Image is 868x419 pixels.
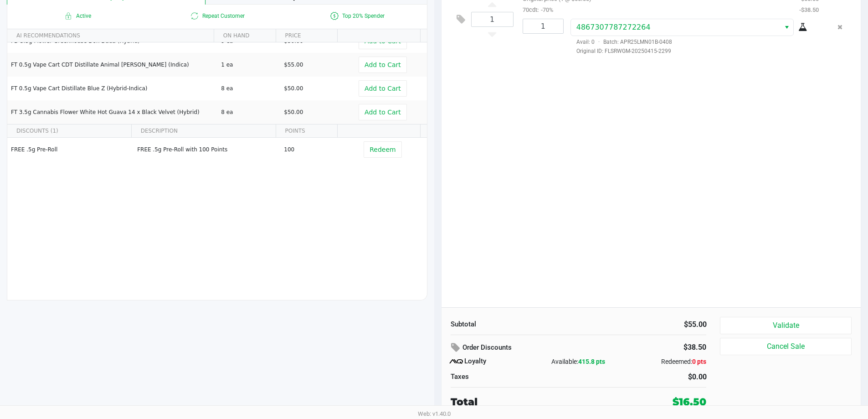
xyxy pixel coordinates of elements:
[364,141,401,158] button: Redeem
[370,146,395,153] span: Redeem
[359,104,407,120] button: Add to Cart
[214,29,276,42] th: ON HAND
[7,138,133,161] td: FREE .5g Pre-Roll
[451,340,617,356] div: Order Discounts
[276,124,338,138] th: POINTS
[451,372,572,382] div: Taxes
[570,47,819,55] span: Original ID: FLSRWGM-20250415-2299
[280,138,343,161] td: 100
[133,138,280,161] td: FREE .5g Pre-Roll with 100 Points
[131,124,276,138] th: DESCRIPTION
[539,6,553,13] span: -70%
[451,394,612,409] div: Total
[329,10,340,21] inline-svg: Is a top 20% spender
[7,77,217,100] td: FT 0.5g Vape Cart Distillate Blue Z (Hybrid-Indica)
[217,77,280,100] td: 8 ea
[586,319,707,330] div: $55.00
[578,358,605,365] span: 415.8 pts
[147,10,287,21] span: Repeat Customer
[692,358,706,365] span: 0 pts
[720,317,851,334] button: Validate
[536,357,621,367] div: Available:
[359,57,407,73] button: Add to Cart
[595,39,603,45] span: ·
[365,61,401,68] span: Add to Cart
[780,19,793,36] button: Select
[365,85,401,92] span: Add to Cart
[7,10,147,21] span: Active
[217,53,280,77] td: 1 ea
[217,100,280,124] td: 8 ea
[7,100,217,124] td: FT 3.5g Cannabis Flower White Hot Guava 14 x Black Velvet (Hybrid)
[720,338,851,355] button: Cancel Sale
[523,6,553,13] small: 70cdt:
[63,10,74,21] inline-svg: Active loyalty member
[586,372,707,383] div: $0.00
[451,319,572,330] div: Subtotal
[7,29,427,124] div: Data table
[7,124,427,275] div: Data table
[287,10,427,21] span: Top 20% Spender
[359,80,407,97] button: Add to Cart
[284,109,303,115] span: $50.00
[7,29,214,42] th: AI RECOMMENDATIONS
[576,23,651,31] span: 4867307787272264
[799,6,819,13] small: -$38.50
[451,356,536,367] div: Loyalty
[7,124,131,138] th: DISCOUNTS (1)
[418,410,451,417] span: Web: v1.40.0
[284,62,303,68] span: $55.00
[630,340,706,355] div: $38.50
[621,357,706,367] div: Redeemed:
[834,19,846,36] button: Remove the package from the orderLine
[365,109,401,116] span: Add to Cart
[7,53,217,77] td: FT 0.5g Vape Cart CDT Distillate Animal [PERSON_NAME] (Indica)
[284,85,303,92] span: $50.00
[673,394,706,409] div: $16.50
[570,39,672,45] span: Avail: 0 Batch: APR25LMN01B-0408
[276,29,338,42] th: PRICE
[189,10,200,21] inline-svg: Is repeat customer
